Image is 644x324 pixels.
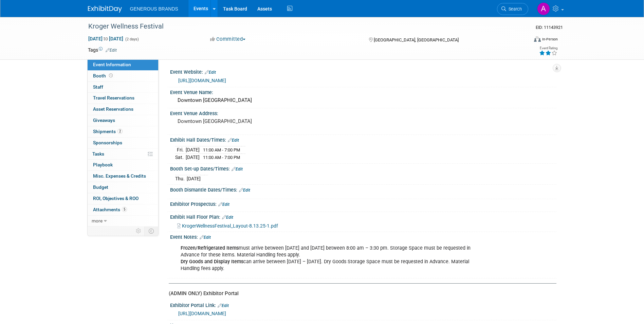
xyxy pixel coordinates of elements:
span: 11:00 AM - 7:00 PM [203,147,240,152]
img: Astrid Aguayo [537,2,550,15]
div: must arrive between [DATE] and [DATE] between 8:00 am – 3:30 pm. Storage Space must be requested ... [176,241,482,275]
td: Tags [88,47,117,53]
a: Playbook [88,160,158,170]
span: [GEOGRAPHIC_DATA], [GEOGRAPHIC_DATA] [374,37,459,42]
a: Staff [88,82,158,93]
a: Misc. Expenses & Credits [88,171,158,182]
span: Playbook [93,162,113,167]
a: Edit [239,188,250,193]
span: (2 days) [125,37,139,41]
a: Event Information [88,59,158,70]
div: In-Person [542,37,558,42]
div: Event Venue Name: [170,87,556,96]
div: Event Notes: [170,232,556,241]
button: Committed [208,36,248,43]
span: Staff [93,84,103,90]
a: [URL][DOMAIN_NAME] [178,311,226,316]
span: Event ID: 11143921 [536,25,563,30]
div: Downtown [GEOGRAPHIC_DATA] [175,95,551,106]
span: 2 [117,129,123,134]
div: Event Website: [170,67,556,76]
a: Search [497,3,528,15]
span: Booth not reserved yet [108,73,114,78]
a: Attachments5 [88,204,158,215]
span: ROI, Objectives & ROO [93,196,139,201]
a: ROI, Objectives & ROO [88,193,158,204]
a: Budget [88,182,158,193]
span: Event Information [93,62,131,67]
b: Frozen/Refrigerated Items [181,245,239,251]
img: ExhibitDay [88,6,122,13]
a: Booth [88,71,158,82]
a: KrogerWellnessFestival_Layout-8.13.25-1.pdf [177,223,278,229]
span: Shipments [93,129,123,134]
span: [DATE] [DATE] [88,36,124,42]
span: GENEROUS BRANDS [130,6,178,12]
span: KrogerWellnessFestival_Layout-8.13.25-1.pdf [182,223,278,229]
a: more [88,216,158,227]
a: Edit [205,70,216,75]
span: Misc. Expenses & Credits [93,173,146,179]
span: 11:00 AM - 7:00 PM [203,155,240,160]
td: Sat. [175,154,186,161]
a: Travel Reservations [88,93,158,104]
span: Asset Reservations [93,106,133,112]
span: Travel Reservations [93,95,134,101]
a: Edit [106,48,117,53]
span: to [103,36,109,41]
a: Shipments2 [88,126,158,137]
a: Tasks [88,149,158,160]
div: Exhibit Hall Dates/Times: [170,135,556,144]
td: Personalize Event Tab Strip [133,227,145,235]
span: Search [506,6,522,12]
a: Sponsorships [88,138,158,148]
a: [URL][DOMAIN_NAME] [178,78,226,83]
span: Booth [93,73,114,78]
div: Kroger Wellness Festival [86,20,518,33]
div: Exhibitor Prospectus: [170,199,556,208]
a: Giveaways [88,115,158,126]
td: [DATE] [186,146,200,154]
a: Edit [218,202,229,207]
span: 5 [122,207,127,212]
td: Thu. [175,175,187,182]
td: Toggle Event Tabs [144,227,158,235]
td: [DATE] [187,175,201,182]
span: Tasks [92,151,104,157]
a: Edit [200,235,211,240]
div: Event Format [488,35,558,46]
span: Giveaways [93,118,115,123]
pre: Downtown [GEOGRAPHIC_DATA] [178,118,324,124]
div: Booth Dismantle Dates/Times: [170,185,556,194]
a: Edit [232,167,243,172]
div: Event Venue Address: [170,108,556,117]
div: Exhibitor Portal Link: [170,300,556,309]
a: Edit [218,303,229,308]
a: Edit [222,215,233,220]
a: Edit [228,138,239,143]
span: Budget [93,184,108,190]
span: Attachments [93,207,127,212]
a: Asset Reservations [88,104,158,115]
b: Dry Goods and Display Items [181,259,243,265]
img: Format-Inperson.png [534,36,541,42]
span: Sponsorships [93,140,122,145]
td: Fri. [175,146,186,154]
span: more [92,218,103,223]
td: [DATE] [186,154,200,161]
div: (ADMIN ONLY) Exhibitor Portal [169,290,551,297]
div: Exhibit Hall Floor Plan: [170,212,556,221]
div: Booth Set-up Dates/Times: [170,164,556,173]
div: Event Rating [539,47,557,50]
